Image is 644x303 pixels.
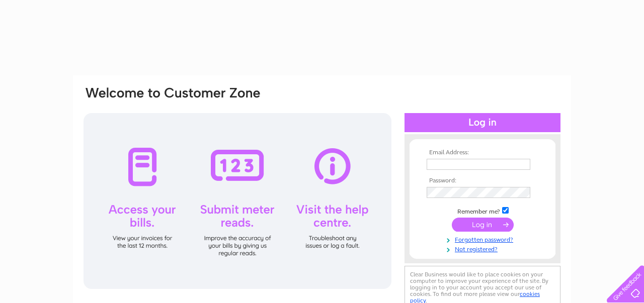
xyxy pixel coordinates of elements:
[452,218,514,232] input: Submit
[424,206,541,216] td: Remember me?
[427,234,541,244] a: Forgotten password?
[424,177,541,184] th: Password:
[427,244,541,253] a: Not registered?
[424,149,541,156] th: Email Address:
